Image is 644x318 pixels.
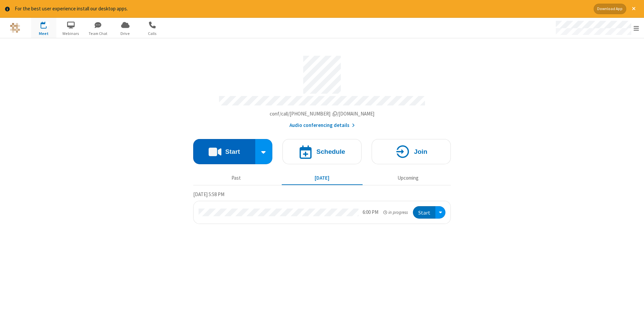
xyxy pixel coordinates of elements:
[316,148,345,155] h4: Schedule
[15,5,589,13] div: For the best user experience install our desktop apps.
[289,122,355,129] button: Audio conferencing details
[45,21,50,27] div: 1
[113,31,138,37] span: Drive
[193,51,451,129] section: Account details
[627,301,639,313] iframe: Chat
[372,139,451,164] button: Join
[58,31,84,37] span: Webinars
[10,23,20,33] img: QA Selenium DO NOT DELETE OR CHANGE
[2,18,28,38] button: Logo
[31,31,56,37] span: Meet
[435,206,445,219] div: Open menu
[255,139,273,164] div: Start conference options
[282,172,363,185] button: [DATE]
[594,4,626,14] button: Download App
[270,110,375,118] button: Copy my meeting room linkCopy my meeting room link
[193,191,224,197] span: [DATE] 5:58 PM
[413,206,435,219] button: Start
[363,209,378,216] div: 6:00 PM
[629,4,639,14] button: Close alert
[549,18,644,38] div: Open menu
[368,172,448,185] button: Upcoming
[414,148,427,155] h4: Join
[193,190,451,224] section: Today's Meetings
[140,31,165,37] span: Calls
[86,31,111,37] span: Team Chat
[383,209,408,216] em: in progress
[193,139,255,164] button: Start
[282,139,362,164] button: Schedule
[196,172,277,185] button: Past
[270,110,375,117] span: Copy my meeting room link
[225,148,240,155] h4: Start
